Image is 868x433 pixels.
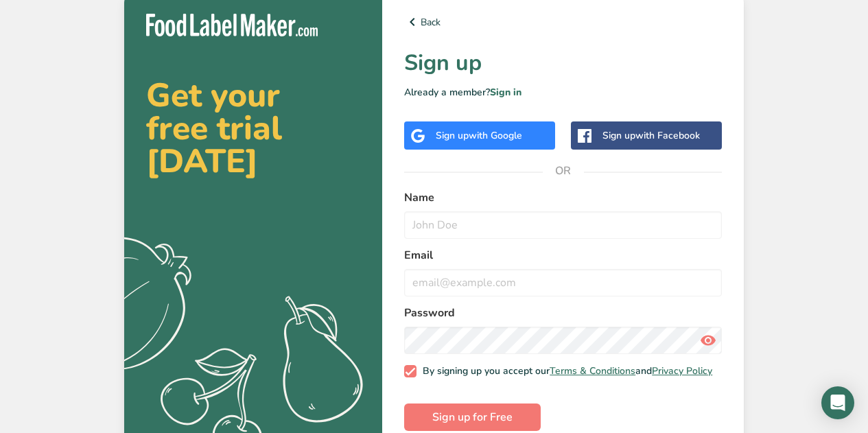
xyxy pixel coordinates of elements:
input: John Doe [404,211,722,239]
label: Name [404,189,722,206]
span: By signing up you accept our and [417,365,713,377]
div: Sign up [436,128,522,143]
a: Back [404,14,722,30]
label: Password [404,305,722,321]
h2: Get your free trial [DATE] [146,79,360,178]
input: email@example.com [404,269,722,296]
a: Privacy Policy [652,364,712,377]
span: OR [543,150,584,191]
div: Sign up [602,128,700,143]
span: with Facebook [635,129,700,142]
span: Sign up for Free [432,409,513,425]
a: Sign in [490,86,521,99]
button: Sign up for Free [404,403,541,431]
span: with Google [469,129,522,142]
div: Open Intercom Messenger [821,386,854,419]
p: Already a member? [404,85,722,100]
label: Email [404,247,722,264]
a: Terms & Conditions [550,364,635,377]
h1: Sign up [404,47,722,80]
img: Food Label Maker [146,14,318,36]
